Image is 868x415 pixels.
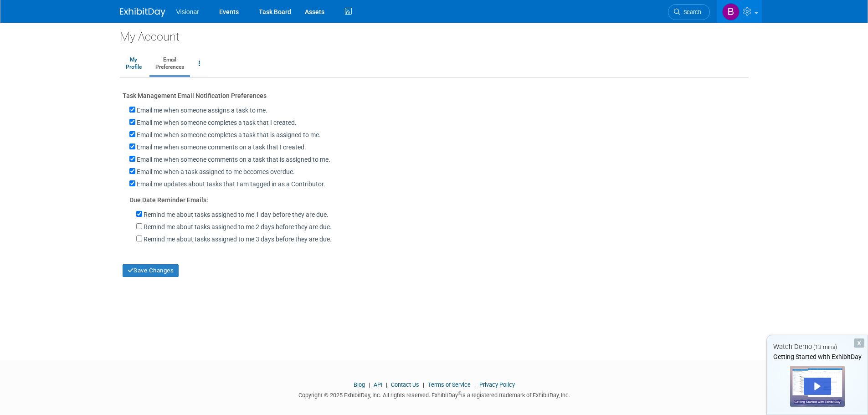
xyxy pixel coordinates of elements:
a: API [374,381,382,388]
a: Search [668,4,710,20]
div: Due Date Reminder Emails: [129,191,746,205]
span: | [366,381,372,388]
div: Dismiss [854,338,864,348]
img: ExhibitDay [120,8,165,17]
div: Watch Demo [767,342,868,352]
label: Remind me about tasks assigned to me 1 day before they are due. [144,210,329,219]
div: Getting Started with ExhibitDay [767,352,868,361]
span: (13 mins) [813,344,837,350]
div: Play [804,378,831,395]
span: | [472,381,478,388]
a: Blog [354,381,365,388]
span: Visionar [176,8,199,15]
label: Remind me about tasks assigned to me 2 days before they are due. [144,222,332,231]
div: Task Management Email Notification Preferences [123,89,746,100]
a: Privacy Policy [479,381,515,388]
label: Email me when someone assigns a task to me. [137,106,267,115]
sup: ® [458,391,461,396]
a: MyProfile [120,52,148,75]
a: EmailPreferences [149,52,190,75]
label: Remind me about tasks assigned to me 3 days before they are due. [144,235,332,244]
a: Contact Us [391,381,419,388]
label: Email me updates about tasks that I am tagged in as a Contributor. [137,179,325,189]
button: Save Changes [123,264,179,277]
a: Terms of Service [428,381,471,388]
span: | [384,381,390,388]
label: Email me when a task assigned to me becomes overdue. [137,167,295,176]
img: brent friesen [722,3,740,20]
label: Email me when someone completes a task that is assigned to me. [137,130,321,139]
span: Search [680,9,701,15]
label: Email me when someone comments on a task that is assigned to me. [137,155,330,164]
span: | [421,381,426,388]
div: My Account [120,23,749,45]
label: Email me when someone completes a task that I created. [137,118,297,127]
label: Email me when someone comments on a task that I created. [137,143,306,152]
